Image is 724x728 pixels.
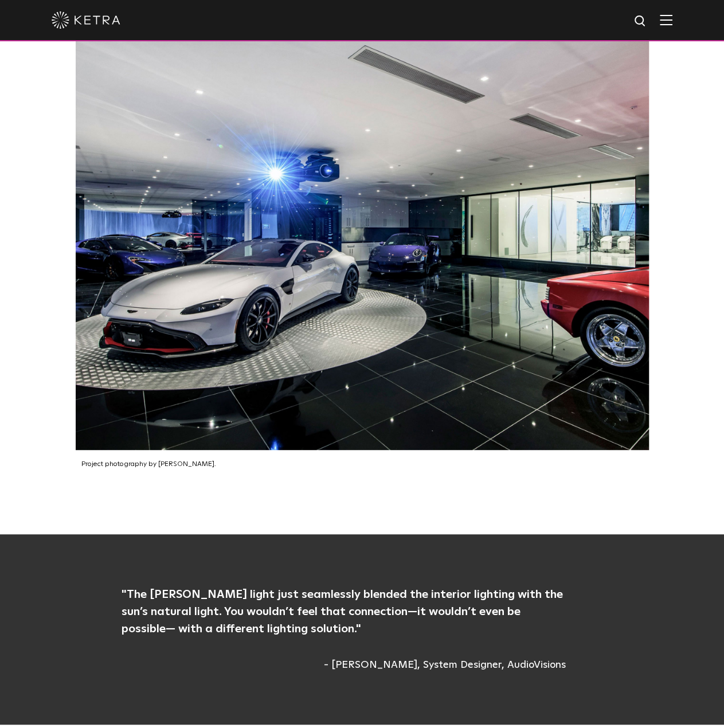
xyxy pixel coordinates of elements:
img: Hamburger%20Nav.svg [660,14,672,25]
img: ketra-logo-2019-white [52,11,120,29]
p: Project photography by [PERSON_NAME]. [81,459,649,471]
img: search icon [633,14,648,29]
img: beverly-hills-home-web-11 [76,40,649,451]
span: "The [PERSON_NAME] light just seamlessly blended the interior lighting with the sun’s natural lig... [122,589,563,635]
span: - [PERSON_NAME], System Designer, AudioVisions [122,657,566,673]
